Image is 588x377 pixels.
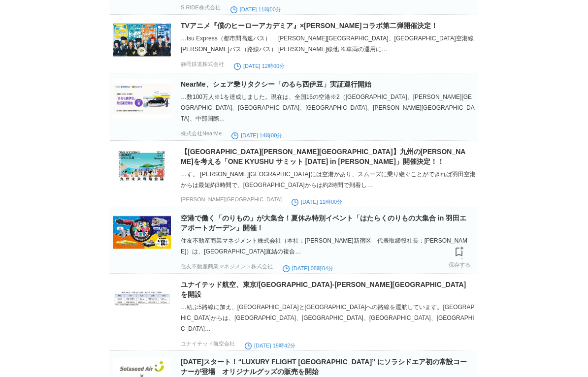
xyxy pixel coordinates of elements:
p: 株式会社NearMe [181,130,222,137]
div: …数100万人※1を達成しました。現在は、全国16の空港※2（[GEOGRAPHIC_DATA]、[PERSON_NAME][GEOGRAPHIC_DATA]、[GEOGRAPHIC_DATA]... [181,92,476,124]
img: 12627-29-170464a1f054b7b1bf8c124b7ca60446-1920x1080.jpg [113,21,171,59]
time: [DATE] 12時00分 [234,63,285,69]
div: …tsu Express（都市間高速バス） [PERSON_NAME][GEOGRAPHIC_DATA]、[GEOGRAPHIC_DATA]空港線 [PERSON_NAME]バス（路線バス） [... [181,33,476,55]
a: [DATE]スタート！“LUXURY FLIGHT [GEOGRAPHIC_DATA]” にソラシドエア初の常設コーナーが登場 オリジナルグッズの販売を開始 [181,358,467,376]
p: ユナイテッド航空会社 [181,340,235,347]
time: [DATE] 18時42分 [245,343,295,348]
a: ユナイテッド航空、東京/[GEOGRAPHIC_DATA]-[PERSON_NAME][GEOGRAPHIC_DATA]を開設 [181,281,466,298]
div: …結ぶ5路線に加え、[GEOGRAPHIC_DATA]と[GEOGRAPHIC_DATA]への路線を運航しています。[GEOGRAPHIC_DATA]からは、[GEOGRAPHIC_DATA]、... [181,302,476,334]
img: 31733-194-ecc7c69fba318b7896c5d88b6f482949-3900x2041.png [113,79,171,118]
a: 保存する [449,244,470,268]
time: [DATE] 14時00分 [231,132,282,138]
a: 【[GEOGRAPHIC_DATA][PERSON_NAME][GEOGRAPHIC_DATA]】九州の[PERSON_NAME]を考える「ONE KYUSHU サミット [DATE] in [... [181,148,465,165]
p: S.RIDE株式会社 [181,4,221,11]
a: 空港で働く「のりもの」が大集合！夏休み特別イベント「はたらくのりもの大集合 in 羽田エアポートガーデン」開催！ [181,214,466,232]
img: 32871-303-1c31d9851b3ad8e6664d490944eb171a-1920x986.png [113,147,171,185]
img: 62100-364-cc9bfd654acd2c6dce4d24837cbe8b45-1280x720.jpg [113,213,171,251]
div: …す。 [PERSON_NAME][GEOGRAPHIC_DATA]には空港があり、スムーズに乗り継ぐことができれば羽田空港からは最短約3時間で、[GEOGRAPHIC_DATA]からは約2時間... [181,169,476,190]
time: [DATE] 11時00分 [292,199,342,205]
time: [DATE] 11時00分 [230,6,281,12]
img: 91889-31-2014fb288a9e224c187fc39cb4e3eee8-732x186.png [113,280,171,318]
a: TVアニメ『僕のヒーローアカデミア』×[PERSON_NAME]コラボ第二弾開催決定！ [181,22,438,30]
p: [PERSON_NAME][GEOGRAPHIC_DATA] [181,196,282,202]
a: NearMe、シェア乗りタクシー「のるら西伊豆」実証運行開始 [181,80,371,88]
p: 住友不動産商業マネジメント株式会社 [181,263,273,270]
div: 住友不動産商業マネジメント株式会社（本社：[PERSON_NAME]新宿区 代表取締役社長：[PERSON_NAME]）は、[GEOGRAPHIC_DATA]直結の複合… [181,235,476,257]
p: 静岡鉄道株式会社 [181,61,224,68]
time: [DATE] 08時04分 [283,265,333,271]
